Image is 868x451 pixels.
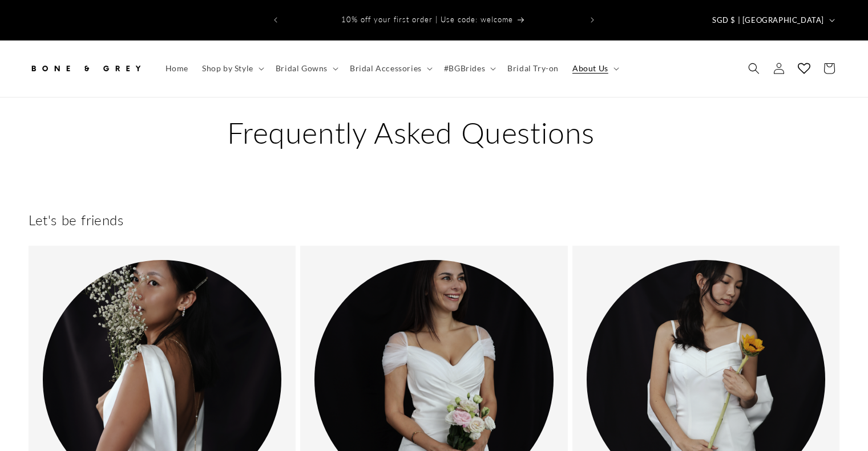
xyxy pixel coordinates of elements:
[500,56,566,80] a: Bridal Try-on
[29,211,124,229] h2: Let's be friends
[165,63,188,74] span: Home
[566,56,624,80] summary: About Us
[507,63,559,74] span: Bridal Try-on
[29,56,143,81] img: Bone and Grey Bridal
[741,56,766,81] summary: Search
[572,63,608,74] span: About Us
[580,9,605,31] button: Next announcement
[444,63,485,74] span: #BGBrides
[343,56,437,80] summary: Bridal Accessories
[705,9,839,31] button: SGD $ | [GEOGRAPHIC_DATA]
[159,56,195,80] a: Home
[350,63,422,74] span: Bridal Accessories
[276,63,328,74] span: Bridal Gowns
[202,63,253,74] span: Shop by Style
[263,9,288,31] button: Previous announcement
[195,56,269,80] summary: Shop by Style
[269,56,343,80] summary: Bridal Gowns
[437,56,500,80] summary: #BGBrides
[341,15,513,24] span: 10% off your first order | Use code: welcome
[25,52,147,86] a: Bone and Grey Bridal
[712,15,824,26] span: SGD $ | [GEOGRAPHIC_DATA]
[227,113,641,152] h1: Frequently Asked Questions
